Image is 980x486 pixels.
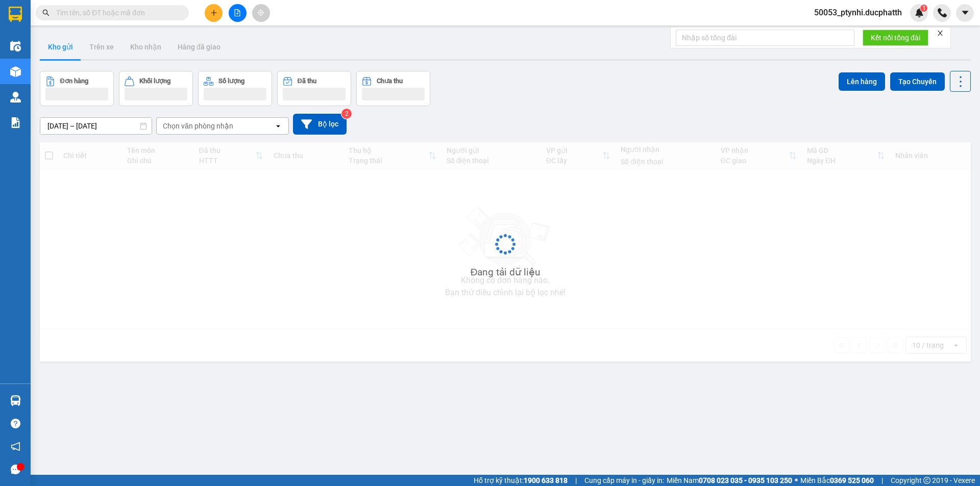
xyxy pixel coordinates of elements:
strong: 0369 525 060 [830,476,874,484]
span: file-add [234,9,241,16]
button: Lên hàng [839,72,885,91]
button: Đã thu [277,71,351,106]
span: Kết nối tổng đài [871,32,920,43]
div: Chọn văn phòng nhận [163,121,233,131]
button: Đơn hàng [40,71,114,106]
span: Cung cấp máy in - giấy in: [584,475,664,486]
div: Chưa thu [377,78,403,85]
div: Đơn hàng [60,78,88,85]
img: phone-icon [938,8,947,17]
button: Chưa thu [356,71,430,106]
span: copyright [923,477,930,484]
svg: open [274,122,282,130]
span: 50053_ptynhi.ducphatth [806,6,910,19]
button: Tạo Chuyến [890,72,945,91]
img: warehouse-icon [10,395,21,406]
strong: 1900 633 818 [524,476,568,484]
button: Khối lượng [119,71,193,106]
div: Đã thu [298,78,316,85]
span: plus [210,9,217,16]
span: Miền Nam [667,475,792,486]
span: ⚪️ [795,478,798,482]
sup: 2 [341,109,352,119]
button: caret-down [956,4,974,22]
div: Số lượng [218,78,244,85]
span: notification [11,442,20,451]
input: Nhập số tổng đài [676,30,854,46]
img: icon-new-feature [915,8,924,17]
span: caret-down [961,8,970,17]
strong: 0708 023 035 - 0935 103 250 [699,476,792,484]
img: warehouse-icon [10,92,21,103]
span: Hỗ trợ kỹ thuật: [474,475,568,486]
span: aim [257,9,264,16]
img: warehouse-icon [10,66,21,77]
button: Số lượng [198,71,272,106]
button: Kết nối tổng đài [863,30,928,46]
button: file-add [229,4,247,22]
button: Hàng đã giao [169,35,229,59]
span: search [42,9,50,16]
span: 1 [922,5,925,12]
div: Khối lượng [139,78,170,85]
span: Miền Bắc [800,475,874,486]
sup: 1 [920,5,927,12]
span: question-circle [11,419,20,428]
img: solution-icon [10,117,21,128]
button: Kho nhận [122,35,169,59]
input: Select a date range. [40,118,152,134]
span: | [881,475,883,486]
div: Đang tải dữ liệu [471,265,541,280]
span: | [575,475,577,486]
span: message [11,465,20,474]
button: Trên xe [81,35,122,59]
button: Bộ lọc [293,114,347,135]
button: Kho gửi [40,35,81,59]
input: Tìm tên, số ĐT hoặc mã đơn [56,7,177,18]
span: close [937,30,944,37]
button: aim [252,4,270,22]
button: plus [205,4,223,22]
img: logo-vxr [9,7,22,22]
img: warehouse-icon [10,41,21,52]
